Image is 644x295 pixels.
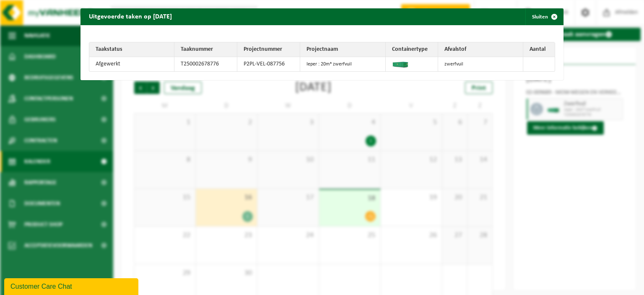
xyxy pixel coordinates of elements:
th: Taakstatus [89,42,174,57]
th: Containertype [386,42,438,57]
td: zwerfvuil [438,57,523,71]
td: Ieper : 20m³ zwerfvuil [300,57,385,71]
th: Projectnaam [300,42,385,57]
th: Taaknummer [174,42,237,57]
td: T250002678776 [174,57,237,71]
th: Projectnummer [237,42,300,57]
img: HK-XC-20-GN-00 [392,59,409,68]
iframe: chat widget [4,277,140,295]
th: Afvalstof [438,42,523,57]
button: Sluiten [525,8,563,25]
td: P2PL-VEL-087756 [237,57,300,71]
td: Afgewerkt [89,57,174,71]
th: Aantal [523,42,555,57]
h2: Uitgevoerde taken op [DATE] [80,8,180,24]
